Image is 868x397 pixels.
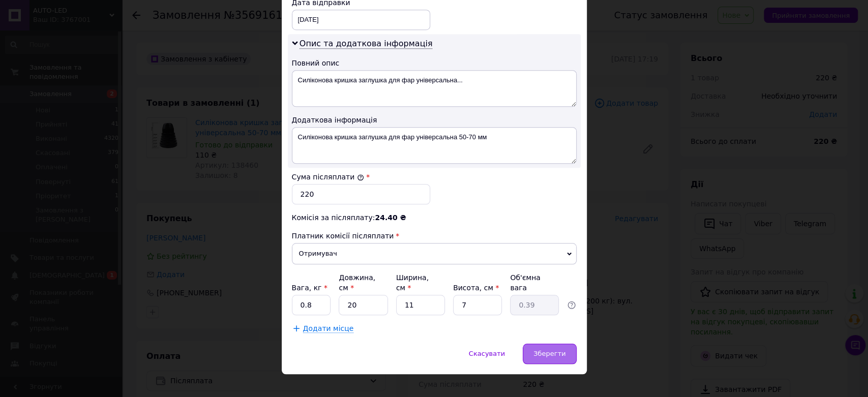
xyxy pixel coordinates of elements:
[292,232,394,240] span: Платник комісії післяплати
[453,284,499,292] label: Висота, см
[375,213,406,222] span: 24.40 ₴
[469,350,505,357] span: Скасувати
[510,272,559,293] div: Об'ємна вага
[339,273,375,292] label: Довжина, см
[292,173,364,181] label: Сума післяплати
[396,273,429,292] label: Ширина, см
[292,284,327,292] label: Вага, кг
[303,324,354,333] span: Додати місце
[292,243,577,264] span: Отримувач
[292,70,577,107] textarea: Силіконова кришка заглушка для фар універсальна...
[533,350,565,357] span: Зберегти
[292,127,577,164] textarea: Силіконова кришка заглушка для фар універсальна 50-70 мм
[300,39,433,49] span: Опис та додаткова інформація
[292,212,577,223] div: Комісія за післяплату:
[292,58,577,68] div: Повний опис
[292,115,577,125] div: Додаткова інформація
